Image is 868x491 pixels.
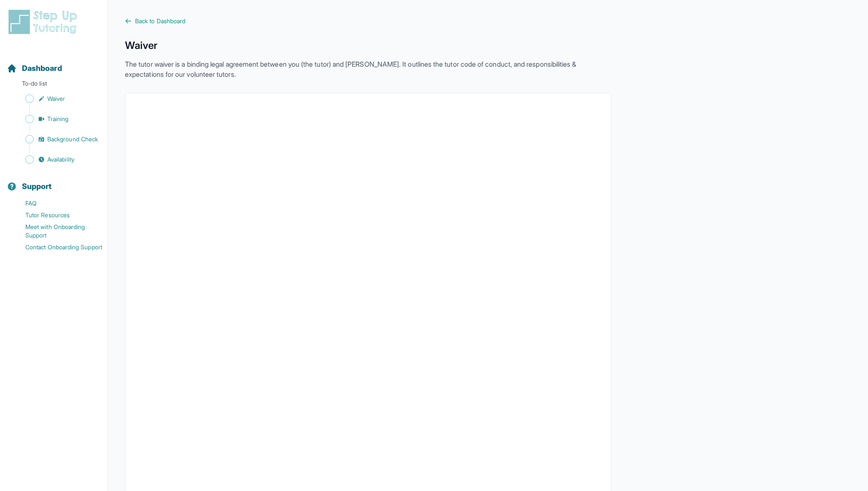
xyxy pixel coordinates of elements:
span: Back to Dashboard [135,17,185,25]
span: Waiver [47,94,65,103]
a: Training [7,113,108,125]
a: Waiver [7,93,108,105]
a: Dashboard [7,62,62,74]
span: Training [47,115,69,123]
span: Support [22,181,52,192]
span: Dashboard [22,62,62,74]
a: Back to Dashboard [125,17,611,25]
p: To-do list [3,79,104,91]
a: FAQ [7,197,108,209]
a: Contact Onboarding Support [7,241,108,253]
a: Background Check [7,133,108,145]
a: Availability [7,154,108,165]
span: Availability [47,155,74,164]
span: Background Check [47,135,98,143]
button: Support [3,167,104,196]
img: logo [7,8,82,35]
h1: Waiver [125,39,611,52]
p: The tutor waiver is a binding legal agreement between you (the tutor) and [PERSON_NAME]. It outli... [125,59,611,79]
a: Tutor Resources [7,209,108,221]
button: Dashboard [3,49,104,78]
a: Meet with Onboarding Support [7,221,108,241]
